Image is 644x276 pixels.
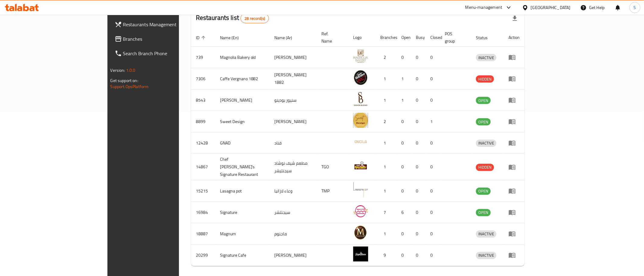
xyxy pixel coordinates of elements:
td: 0 [411,202,426,223]
div: Menu [509,187,520,195]
span: Ref. Name [321,30,341,45]
img: Signor Budino [353,91,368,106]
div: Menu [509,252,520,259]
td: [PERSON_NAME] [215,90,269,111]
td: 0 [411,154,426,180]
td: GNAD [215,132,269,154]
span: INACTIVE [476,54,496,61]
div: OPEN [476,209,491,216]
td: 0 [426,47,440,68]
span: 28 record(s) [241,16,269,21]
td: [PERSON_NAME] [269,245,317,266]
td: وعاء لازانيا [269,180,317,202]
td: 7 [375,202,397,223]
span: ID [196,34,207,41]
td: 1 [375,223,397,245]
th: Branches [375,28,397,47]
td: 0 [411,180,426,202]
td: [PERSON_NAME] 1882 [269,68,317,90]
td: Signature [215,202,269,223]
td: 0 [397,180,411,202]
div: Menu [509,75,520,82]
td: 9 [375,245,397,266]
td: 2 [375,111,397,132]
div: INACTIVE [476,140,496,147]
div: Export file [508,11,522,26]
td: 0 [397,47,411,68]
td: 0 [411,223,426,245]
td: 1 [426,111,440,132]
td: 0 [411,68,426,90]
img: Signature Cafe [353,246,368,262]
span: POS group [445,30,464,45]
td: قناد [269,132,317,154]
span: Search Branch Phone [123,50,210,57]
span: OPEN [476,119,491,125]
td: 0 [426,154,440,180]
td: Sweet Design [215,111,269,132]
td: [PERSON_NAME] [269,111,317,132]
td: 0 [426,245,440,266]
td: ماجنوم [269,223,317,245]
div: Menu [509,97,520,104]
a: Search Branch Phone [110,46,215,61]
span: INACTIVE [476,252,496,259]
h2: Restaurants list [196,13,269,23]
td: 0 [397,245,411,266]
th: Action [504,28,524,47]
td: 0 [411,47,426,68]
img: Magnolia Bakery old [353,49,368,64]
span: Get support on: [110,77,138,84]
div: Total records count [241,14,269,23]
td: Signature Cafe [215,245,269,266]
span: OPEN [476,97,491,104]
td: 2 [375,47,397,68]
td: 0 [397,223,411,245]
span: S [634,4,636,11]
div: HIDDEN [476,75,494,83]
span: INACTIVE [476,230,496,237]
td: Magnolia Bakery old [215,47,269,68]
td: 0 [426,68,440,90]
td: Chef [PERSON_NAME]'s Signature Restaurant [215,154,269,180]
div: Menu [509,118,520,125]
td: 0 [426,132,440,154]
td: 1 [375,68,397,90]
img: Lasagna pot [353,182,368,197]
span: Version: [110,66,125,74]
td: 1 [375,132,397,154]
td: Caffe Vergnano 1882 [215,68,269,90]
div: Menu-management [465,4,502,11]
span: Status [476,34,496,41]
div: Menu [509,54,520,61]
img: Caffe Vergnano 1882 [353,70,368,85]
span: OPEN [476,188,491,195]
span: OPEN [476,209,491,216]
td: 0 [411,245,426,266]
td: 1 [375,90,397,111]
a: Branches [110,32,215,46]
div: OPEN [476,97,491,104]
td: مطعم شيف نوشاد سيجنتيشر [269,154,317,180]
td: 1 [397,90,411,111]
div: OPEN [476,188,491,195]
td: 6 [397,202,411,223]
td: 1 [375,154,397,180]
td: 0 [411,132,426,154]
td: TGO [317,154,348,180]
div: OPEN [476,118,491,125]
td: 0 [426,90,440,111]
table: enhanced table [191,28,525,266]
th: Open [397,28,411,47]
th: Busy [411,28,426,47]
td: 1 [397,68,411,90]
span: 1.0.0 [126,66,135,74]
span: HIDDEN [476,164,494,171]
td: 0 [397,154,411,180]
img: Chef Naushad's Signature Restaurant [353,158,368,173]
a: Support.OpsPlatform [110,83,149,90]
span: Name (En) [220,34,247,41]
